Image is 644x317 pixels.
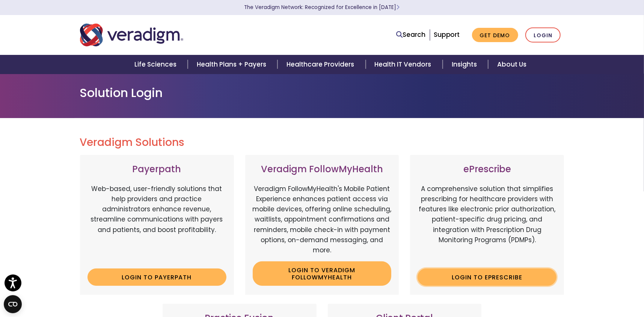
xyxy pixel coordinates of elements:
[80,23,183,47] img: Veradigm logo
[418,164,557,175] h3: ePrescribe
[80,136,564,149] h2: Veradigm Solutions
[244,4,400,11] a: The Veradigm Network: Recognized for Excellence in [DATE]Learn More
[278,55,365,74] a: Healthcare Providers
[397,30,426,40] a: Search
[87,268,226,286] a: Login to Payerpath
[87,164,226,175] h3: Payerpath
[472,28,518,42] a: Get Demo
[87,184,226,263] p: Web-based, user-friendly solutions that help providers and practice administrators enhance revenu...
[366,55,443,74] a: Health IT Vendors
[253,164,392,175] h3: Veradigm FollowMyHealth
[397,4,400,11] span: Learn More
[125,55,188,74] a: Life Sciences
[253,184,392,255] p: Veradigm FollowMyHealth's Mobile Patient Experience enhances patient access via mobile devices, o...
[434,30,460,39] a: Support
[4,295,22,313] button: Open CMP widget
[443,55,488,74] a: Insights
[253,261,392,286] a: Login to Veradigm FollowMyHealth
[418,184,557,263] p: A comprehensive solution that simplifies prescribing for healthcare providers with features like ...
[188,55,278,74] a: Health Plans + Payers
[488,55,535,74] a: About Us
[418,268,557,286] a: Login to ePrescribe
[80,86,564,100] h1: Solution Login
[525,27,561,43] a: Login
